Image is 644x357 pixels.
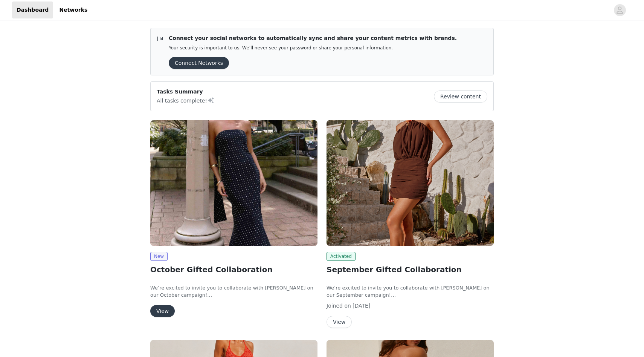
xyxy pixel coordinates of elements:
[327,284,494,299] p: We’re excited to invite you to collaborate with [PERSON_NAME] on our September campaign!
[434,90,487,103] button: Review content
[150,120,317,246] img: Peppermayo AUS
[150,308,175,314] a: View
[327,252,356,261] span: Activated
[327,264,494,275] h2: September Gifted Collaboration
[157,88,215,96] p: Tasks Summary
[327,319,352,325] a: View
[55,2,92,18] a: Networks
[150,252,168,261] span: New
[169,45,457,51] p: Your security is important to us. We’ll never see your password or share your personal information.
[150,284,317,299] p: We’re excited to invite you to collaborate with [PERSON_NAME] on our October campaign!
[616,4,623,16] div: avatar
[12,2,53,18] a: Dashboard
[327,120,494,246] img: Peppermayo AUS
[150,264,317,275] h2: October Gifted Collaboration
[157,96,215,105] p: All tasks complete!
[327,303,351,309] span: Joined on
[327,316,352,328] button: View
[169,34,457,42] p: Connect your social networks to automatically sync and share your content metrics with brands.
[353,303,370,309] span: [DATE]
[150,305,175,317] button: View
[169,57,229,69] button: Connect Networks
